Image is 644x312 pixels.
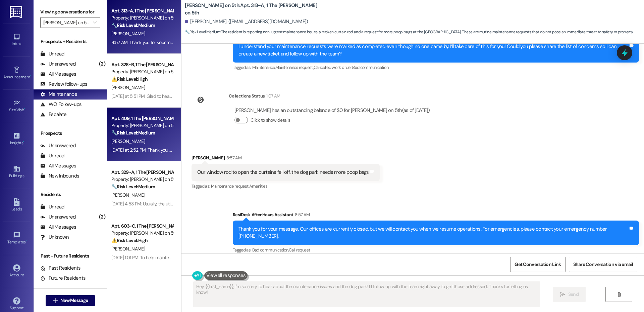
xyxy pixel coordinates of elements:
[3,196,30,214] a: Leads
[111,192,145,198] span: [PERSON_NAME]
[185,18,308,25] div: [PERSON_NAME]. ([EMAIL_ADDRESS][DOMAIN_NAME])
[111,84,145,90] span: [PERSON_NAME]
[40,203,64,210] div: Unread
[194,282,540,307] textarea: Hey {{first_name}}, I'm so sorry to hear about the maintenance issues and the dog park! I'll foll...
[46,295,95,306] button: New Message
[192,154,380,164] div: [PERSON_NAME]
[275,65,314,70] span: Maintenance request ,
[3,262,30,280] a: Account
[111,184,155,190] strong: 🔧 Risk Level: Medium
[111,7,173,14] div: Apt. 313~A, 1 The [PERSON_NAME] on 5th
[233,211,639,221] div: ResiDesk After Hours Assistant
[233,245,639,255] div: Tagged as:
[40,234,69,241] div: Unknown
[111,176,173,183] div: Property: [PERSON_NAME] on 5th
[111,130,155,136] strong: 🔧 Risk Level: Medium
[111,169,173,176] div: Apt. 329~A, 1 The [PERSON_NAME] on 5th
[40,213,76,221] div: Unanswered
[111,39,504,45] div: 8:57 AM: Thank you for your message. Our offices are currently closed, but we will contact you wh...
[3,97,30,115] a: Site Visit •
[252,247,289,253] span: Bad communication ,
[34,252,107,260] div: Past + Future Residents
[111,22,155,28] strong: 🔧 Risk Level: Medium
[111,246,145,252] span: [PERSON_NAME]
[573,261,633,268] span: Share Conversation via email
[3,163,30,181] a: Buildings
[111,61,173,68] div: Apt. 328~B, 1 The [PERSON_NAME] on 5th
[293,211,310,218] div: 8:57 AM
[40,50,64,57] div: Unread
[238,226,628,240] div: Thank you for your message. Our offices are currently closed, but we will contact you when we res...
[197,169,369,176] div: Our window rod to open the curtains fell off, the dog park needs more poop bags
[60,297,88,304] span: New Message
[238,43,628,57] div: I understand your maintenance requests were marked as completed even though no one came by. I’ll ...
[252,65,275,70] span: Maintenance ,
[616,292,622,297] i: 
[111,201,544,207] div: [DATE] 4:53 PM: Usually, the utility charge is bundled with your rental fee, but I’ll double-chec...
[40,81,87,88] div: Review follow-ups
[40,224,76,231] div: All Messages
[192,181,380,191] div: Tagged as:
[111,14,173,22] div: Property: [PERSON_NAME] on 5th
[24,107,25,111] span: •
[40,265,81,272] div: Past Residents
[40,142,76,149] div: Unanswered
[560,292,565,297] i: 
[40,7,100,17] label: Viewing conversations for
[3,31,30,49] a: Inbox
[251,117,290,124] label: Click to show details
[111,122,173,129] div: Property: [PERSON_NAME] on 5th
[249,183,267,189] span: Amenities
[30,74,31,78] span: •
[3,130,30,148] a: Insights •
[510,257,565,272] button: Get Conversation Link
[515,261,561,268] span: Get Conversation Link
[40,162,76,169] div: All Messages
[34,38,107,45] div: Prospects + Residents
[111,147,413,153] div: [DATE] at 2:52 PM: Thank you, An. The request has been submitted. Our maintenance team will be in...
[97,59,107,69] div: (2)
[553,287,586,302] button: Send
[111,93,284,99] div: [DATE] at 5:51 PM: Glad to hear that. If you have concerns or other questions, let me know.
[53,298,58,303] i: 
[40,111,66,118] div: Escalate
[568,291,579,298] span: Send
[97,212,107,222] div: (2)
[3,229,30,247] a: Templates •
[40,275,86,282] div: Future Residents
[40,152,64,159] div: Unread
[352,65,388,70] span: Bad communication
[185,2,319,16] b: [PERSON_NAME] on 5th: Apt. 313~A, 1 The [PERSON_NAME] on 5th
[211,183,249,189] span: Maintenance request ,
[26,239,27,243] span: •
[111,68,173,75] div: Property: [PERSON_NAME] on 5th
[10,6,23,18] img: ResiDesk Logo
[314,65,352,70] span: Cancelled work order ,
[40,61,76,68] div: Unanswered
[111,76,148,82] strong: ⚠️ Risk Level: High
[111,138,145,144] span: [PERSON_NAME]
[40,71,76,78] div: All Messages
[229,92,265,100] div: Collections Status
[40,101,82,108] div: WO Follow-ups
[225,154,241,161] div: 8:57 AM
[233,63,639,72] div: Tagged as:
[111,223,173,230] div: Apt. 603~C, 1 The [PERSON_NAME] on 5th
[265,92,280,100] div: 1:07 AM
[23,140,24,144] span: •
[185,29,220,35] strong: 🔧 Risk Level: Medium
[234,107,430,114] div: [PERSON_NAME] has an outstanding balance of $0 for [PERSON_NAME] on 5th (as of [DATE])
[40,172,79,180] div: New Inbounds
[34,130,107,137] div: Prospects
[34,191,107,198] div: Residents
[569,257,637,272] button: Share Conversation via email
[111,31,145,37] span: [PERSON_NAME]
[93,20,97,25] i: 
[40,91,77,98] div: Maintenance
[185,29,633,36] span: : The resident is reporting non-urgent maintenance issues: a broken curtain rod and a request for...
[289,247,310,253] span: Call request
[111,230,173,237] div: Property: [PERSON_NAME] on 5th
[111,237,148,243] strong: ⚠️ Risk Level: High
[43,17,90,28] input: All communities
[111,115,173,122] div: Apt. 409, 1 The [PERSON_NAME] on 5th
